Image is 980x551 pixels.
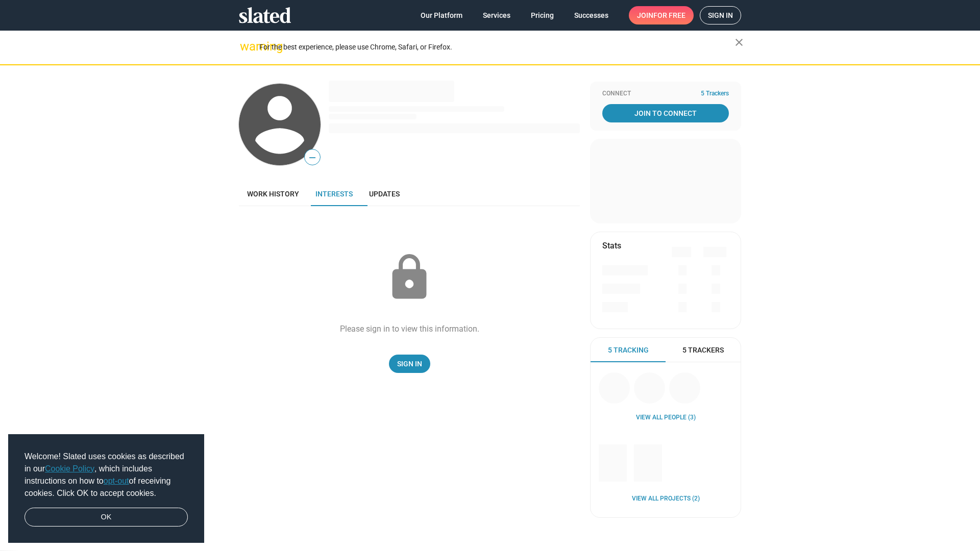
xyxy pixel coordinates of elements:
a: Sign In [389,355,430,373]
mat-icon: warning [240,40,252,53]
span: Welcome! Slated uses cookies as described in our , which includes instructions on how to of recei... [24,450,188,499]
a: Sign in [700,6,741,24]
mat-icon: close [733,36,745,48]
mat-card-title: Stats [602,240,621,251]
span: for free [653,6,685,24]
a: View all Projects (2) [632,495,700,503]
div: For the best experience, please use Chrome, Safari, or Firefox. [259,40,735,54]
a: dismiss cookie message [24,508,188,527]
span: Sign In [397,355,422,373]
span: Successes [574,6,608,24]
span: Sign in [708,7,733,24]
div: cookieconsent [8,434,204,543]
span: Join To Connect [604,104,727,122]
div: Connect [602,90,729,98]
a: opt-out [104,477,129,485]
span: Services [483,6,510,24]
span: Join [637,6,685,24]
a: Work history [239,182,307,206]
a: Updates [361,182,408,206]
a: Join To Connect [602,104,729,122]
a: View all People (3) [636,414,696,422]
a: Interests [307,182,361,206]
a: Our Platform [412,6,471,24]
span: 5 Tracking [608,345,649,355]
div: Please sign in to view this information. [340,323,479,334]
mat-icon: lock [384,252,435,303]
span: Updates [369,190,400,198]
span: Interests [315,190,353,198]
a: Joinfor free [629,6,694,24]
span: 5 Trackers [701,90,729,98]
span: Work history [247,190,299,198]
span: Our Platform [421,6,462,24]
span: Pricing [531,6,554,24]
a: Successes [566,6,617,24]
a: Services [475,6,519,24]
a: Pricing [523,6,562,24]
span: — [305,151,320,164]
a: Cookie Policy [45,464,94,473]
span: 5 Trackers [682,345,724,355]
